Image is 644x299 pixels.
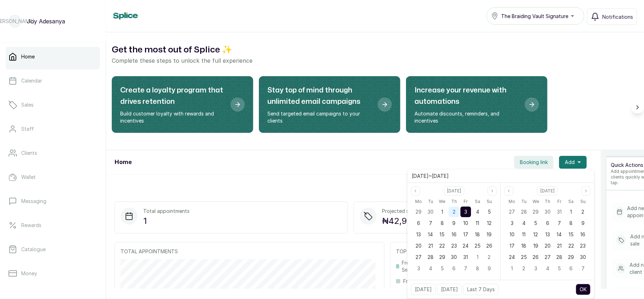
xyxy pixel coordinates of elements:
div: 05 Dec 2025 [553,263,565,274]
div: 29 Sep 2025 [413,206,424,218]
div: 11 Oct 2025 [472,218,483,229]
div: 09 Nov 2025 [483,263,495,274]
p: Messaging [21,198,46,205]
div: 28 Oct 2025 [518,206,530,218]
div: 01 Nov 2025 [565,206,577,218]
div: 30 Nov 2025 [577,252,589,263]
button: [DATE] [437,284,462,295]
div: Saturday [565,197,577,206]
span: 3 [534,265,537,271]
h2: Stay top of mind through unlimited email campaigns [267,85,372,107]
span: 1 [511,265,513,271]
span: 31 [557,209,562,215]
span: 28 [428,254,434,260]
div: 04 Nov 2025 [518,218,530,229]
p: Projected sales [382,208,430,215]
a: Wallet [6,167,100,187]
div: 05 Oct 2025 [483,206,495,218]
span: 29 [533,209,539,215]
div: 27 Oct 2025 [506,206,518,218]
span: 22 [568,243,574,249]
div: 10 Oct 2025 [460,218,471,229]
span: 17 [510,243,515,249]
button: Next month [488,186,497,196]
div: 30 Sep 2025 [425,206,436,218]
span: 4 [476,209,479,215]
span: Sa [569,197,574,206]
div: 18 Oct 2025 [472,229,483,240]
button: Select month [537,186,558,196]
div: 09 Nov 2025 [577,218,589,229]
div: 22 Nov 2025 [565,240,577,252]
span: 3 [417,265,420,271]
span: 23 [580,243,586,249]
span: 8 [476,265,479,271]
span: 29 [439,254,445,260]
span: 8 [441,220,444,226]
span: 25 [521,254,527,260]
span: 28 [556,254,562,260]
p: 1 [143,215,190,227]
p: Joy Adesanya [27,17,65,26]
a: Home [6,47,100,67]
div: 24 Oct 2025 [460,240,471,252]
div: 23 Oct 2025 [448,240,460,252]
span: 5 [558,265,561,271]
svg: page previous [507,189,511,193]
svg: page previous [413,189,418,193]
div: 06 Oct 2025 [413,218,424,229]
span: 5 [488,209,491,215]
div: Saturday [472,197,483,206]
p: Catalogue [21,246,46,253]
div: 27 Oct 2025 [413,252,424,263]
div: 19 Oct 2025 [483,229,495,240]
div: Wednesday [436,197,448,206]
div: 13 Nov 2025 [542,229,553,240]
span: 7 [429,220,432,226]
span: Th [451,197,457,206]
span: Sa [475,197,480,206]
a: Rewards [6,215,100,235]
div: 06 Nov 2025 [448,263,460,274]
span: 14 [557,231,562,237]
p: Complete these steps to unlock the full experience [112,56,638,65]
div: 28 Oct 2025 [425,252,436,263]
div: Create a loyalty program that drives retention [112,76,253,133]
a: Money [6,264,100,283]
div: 12 Nov 2025 [530,229,541,240]
button: Add [559,156,587,169]
span: 9 [581,220,585,226]
h2: Increase your revenue with automations [414,85,519,107]
span: 14 [428,231,433,237]
div: 02 Nov 2025 [483,252,495,263]
div: Friday [553,197,565,206]
span: 4 [546,265,549,271]
span: 5 [441,265,444,271]
div: 12 Oct 2025 [483,218,495,229]
div: 01 Nov 2025 [472,252,483,263]
span: 11 [476,220,479,226]
div: 26 Nov 2025 [530,252,541,263]
p: Wallet [21,174,36,181]
span: 1 [570,209,572,215]
span: 1 [441,209,443,215]
div: 01 Dec 2025 [506,263,518,274]
div: 29 Nov 2025 [565,252,577,263]
div: 06 Dec 2025 [565,263,577,274]
div: Tuesday [518,197,530,206]
p: Send targeted email campaigns to your clients [267,110,372,124]
p: French Curls/[PERSON_NAME] Hair Installation - [GEOGRAPHIC_DATA] Hair Smedium Braid Size (Add on) [402,259,581,273]
p: TOTAL APPOINTMENTS [121,248,378,255]
span: 30 [545,209,551,215]
span: 16 [452,231,457,237]
span: 26 [533,254,539,260]
p: Money [21,270,37,277]
span: Th [545,197,550,206]
span: 11 [522,231,526,237]
span: 20 [545,243,551,249]
div: 03 Nov 2025 [413,263,424,274]
span: 2 [453,209,456,215]
span: 25 [475,243,481,249]
div: 21 Oct 2025 [425,240,436,252]
span: Fr [557,197,561,206]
